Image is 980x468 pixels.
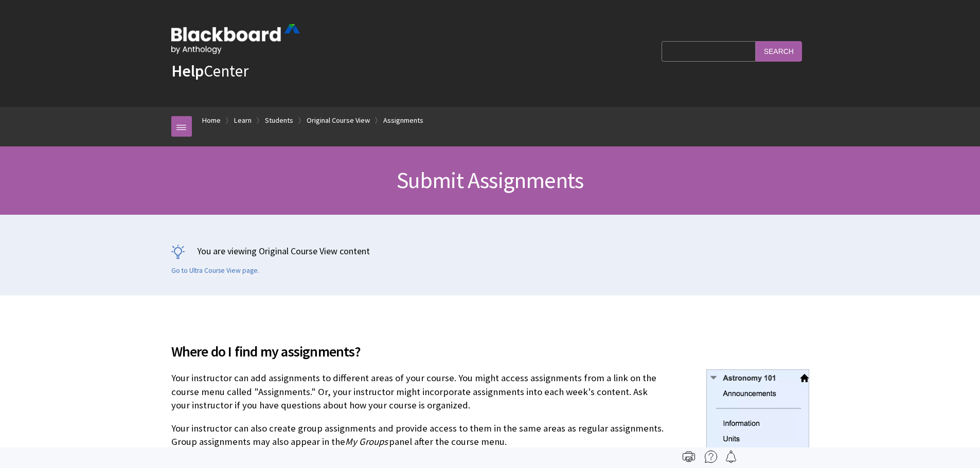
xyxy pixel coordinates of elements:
[171,245,809,257] p: You are viewing Original Course View content
[705,451,717,463] img: More help
[202,114,221,127] a: Home
[265,114,293,127] a: Students
[397,166,584,194] span: Submit Assignments
[725,451,737,463] img: Follow this page
[683,451,695,463] img: Print
[383,114,423,127] a: Assignments
[171,328,809,362] h2: Where do I find my assignments?
[171,266,259,275] a: Go to Ultra Course View page.
[756,41,802,61] input: Search
[171,24,300,54] img: Blackboard by Anthology
[171,61,204,81] strong: Help
[171,371,809,412] p: Your instructor can add assignments to different areas of your course. You might access assignmen...
[234,114,252,127] a: Learn
[345,436,388,447] span: My Groups
[171,61,248,81] a: HelpCenter
[171,422,809,448] p: Your instructor can also create group assignments and provide access to them in the same areas as...
[307,114,370,127] a: Original Course View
